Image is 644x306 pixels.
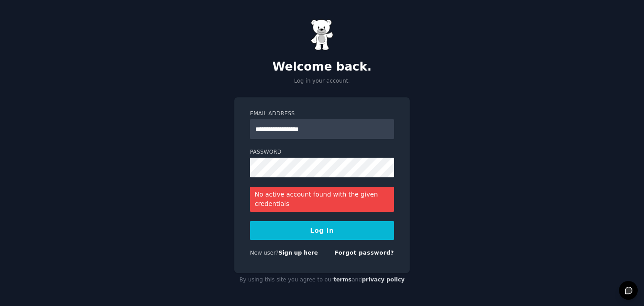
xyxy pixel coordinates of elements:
[335,250,394,256] a: Forgot password?
[279,250,318,256] a: Sign up here
[334,277,352,283] a: terms
[250,148,394,156] label: Password
[250,110,394,118] label: Email Address
[234,77,410,85] p: Log in your account.
[250,250,279,256] span: New user?
[250,187,394,212] div: No active account found with the given credentials
[234,273,410,287] div: By using this site you agree to our and
[250,221,394,240] button: Log In
[311,19,333,50] img: Gummy Bear
[234,60,410,74] h2: Welcome back.
[362,277,405,283] a: privacy policy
